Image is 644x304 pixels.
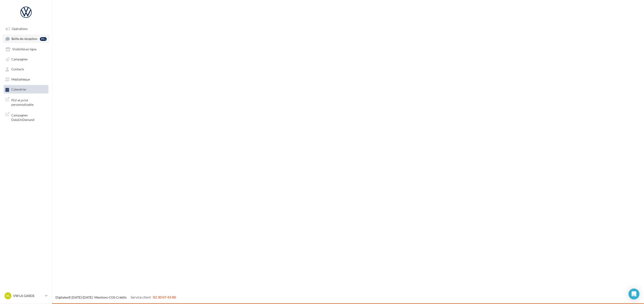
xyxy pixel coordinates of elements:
[11,57,28,61] span: Campagnes
[55,295,68,299] a: Digitaleo
[629,289,639,299] div: Open Intercom Messenger
[11,67,24,71] span: Contacts
[11,77,30,81] span: Médiathèque
[12,47,36,51] span: Visibilité en ligne
[11,112,47,122] span: Campagnes DataOnDemand
[3,34,49,43] a: Boîte de réception99+
[3,45,49,53] a: Visibilité en ligne
[3,85,49,93] a: Calendrier
[3,55,49,63] a: Campagnes
[94,295,108,299] a: Mentions
[131,295,151,299] span: Service client
[3,65,49,73] a: Contacts
[4,292,48,300] a: VL VW LA GARDE
[3,110,49,124] a: Campagnes DataOnDemand
[116,295,127,299] a: Crédits
[3,75,49,83] a: Médiathèque
[12,37,37,41] span: Boîte de réception
[11,97,47,107] span: PLV et print personnalisable
[40,37,47,41] div: 99+
[11,88,26,91] span: Calendrier
[153,295,176,299] span: 02 30 07 43 80
[55,295,176,299] span: © [DATE]-[DATE] - - -
[6,294,10,298] span: VL
[3,25,49,33] a: Opérations
[109,295,115,299] a: CGS
[13,294,43,298] p: VW LA GARDE
[12,27,28,31] span: Opérations
[3,95,49,109] a: PLV et print personnalisable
